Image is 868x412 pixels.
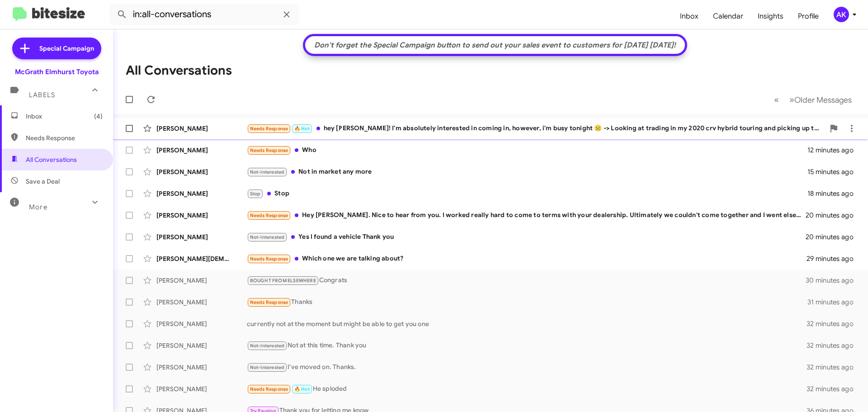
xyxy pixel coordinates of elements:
[156,319,247,328] div: [PERSON_NAME]
[247,145,807,156] div: Who
[807,232,861,242] div: 20 minutes ago
[29,203,47,211] span: More
[807,254,861,263] div: 29 minutes ago
[39,44,94,53] span: Special Campaign
[250,343,285,349] span: Not-Interested
[156,298,247,307] div: [PERSON_NAME]
[156,211,247,220] div: [PERSON_NAME]
[156,189,247,198] div: [PERSON_NAME]
[247,232,807,242] div: Yes I found a vehicle Thank you
[250,126,288,132] span: Needs Response
[250,213,288,218] span: Needs Response
[791,3,826,29] a: Profile
[26,155,77,164] span: All Conversations
[807,167,861,176] div: 15 minutes ago
[250,147,288,153] span: Needs Response
[109,4,299,25] input: Search
[247,189,807,199] div: Stop
[250,365,285,370] span: Not-Interested
[15,67,99,76] div: McGrath Elmhurst Toyota
[807,189,861,198] div: 18 minutes ago
[156,232,247,242] div: [PERSON_NAME]
[807,384,861,393] div: 32 minutes ago
[156,384,247,393] div: [PERSON_NAME]
[94,112,103,121] span: (4)
[826,7,858,22] button: AK
[12,38,101,59] a: Special Campaign
[807,341,861,350] div: 32 minutes ago
[294,386,310,392] span: 🔥 Hot
[26,177,60,186] span: Save a Deal
[156,341,247,350] div: [PERSON_NAME]
[126,63,232,78] h1: All Conversations
[834,7,849,22] div: AK
[247,297,807,308] div: Thanks
[156,124,247,133] div: [PERSON_NAME]
[250,256,288,262] span: Needs Response
[156,167,247,176] div: [PERSON_NAME]
[250,191,261,197] span: Stop
[789,94,794,105] span: »
[156,254,247,263] div: [PERSON_NAME][DEMOGRAPHIC_DATA]
[706,3,750,29] a: Calendar
[250,278,316,284] span: BOUGHT FROM ELSEWHERE
[310,41,680,50] div: Don't forget the Special Campaign button to send out your sales event to customers for [DATE] [DA...
[247,319,807,328] div: currently not at the moment but might be able to get you one
[156,146,247,155] div: [PERSON_NAME]
[673,3,706,29] a: Inbox
[807,211,861,220] div: 20 minutes ago
[250,386,288,392] span: Needs Response
[807,298,861,307] div: 31 minutes ago
[156,363,247,372] div: [PERSON_NAME]
[247,123,825,134] div: hey [PERSON_NAME]! I'm absolutely interested in coming in, however, i'm busy tonight ☹️ -> Lookin...
[769,90,784,109] button: Previous
[807,146,861,155] div: 12 minutes ago
[247,167,807,177] div: Not in market any more
[29,91,55,99] span: Labels
[784,90,857,109] button: Next
[250,299,288,305] span: Needs Response
[807,276,861,285] div: 30 minutes ago
[774,94,779,105] span: «
[794,95,852,105] span: Older Messages
[250,234,285,240] span: Not-Interested
[247,341,807,351] div: Not at this time. Thank you
[250,169,285,175] span: Not-Interested
[807,319,861,328] div: 32 minutes ago
[26,112,103,121] span: Inbox
[247,254,807,264] div: Which one we are talking about?
[247,384,807,394] div: He sploded
[247,210,807,221] div: Hey [PERSON_NAME]. Nice to hear from you. I worked really hard to come to terms with your dealers...
[750,3,791,29] a: Insights
[807,363,861,372] div: 32 minutes ago
[769,90,857,109] nav: Page navigation example
[26,133,103,142] span: Needs Response
[247,362,807,373] div: I've moved on. Thanks.
[247,275,807,286] div: Congrats
[294,126,310,132] span: 🔥 Hot
[156,276,247,285] div: [PERSON_NAME]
